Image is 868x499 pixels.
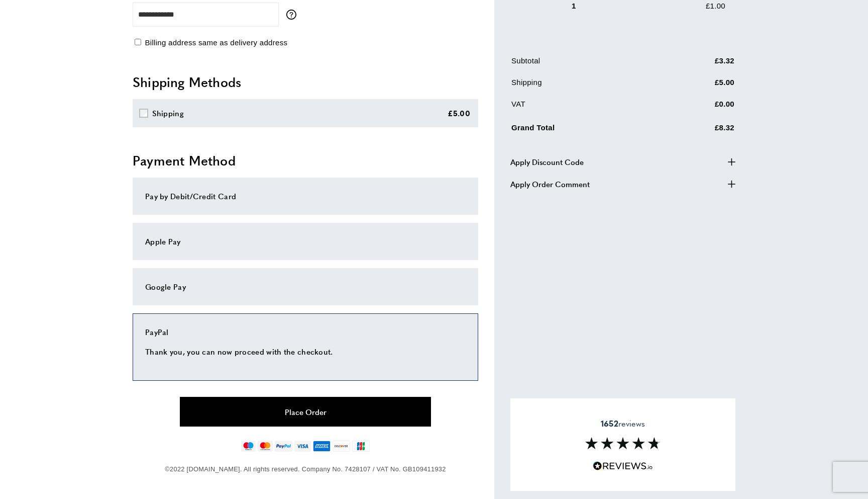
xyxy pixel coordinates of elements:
div: PayPal [145,326,466,338]
img: american-express [313,441,331,452]
td: £5.00 [665,76,734,96]
span: £1.00 [706,2,725,10]
img: Reviews.io 5 stars [593,461,653,471]
div: Shipping [152,107,184,119]
button: Place Order [180,397,431,427]
td: VAT [511,98,664,118]
span: ©2022 [DOMAIN_NAME]. All rights reserved. Company No. 7428107 / VAT No. GB109411932 [165,465,446,473]
span: Apply Order Comment [510,178,590,190]
img: maestro [241,441,256,452]
p: Thank you, you can now proceed with the checkout. [145,346,466,358]
span: reviews [601,419,645,429]
img: jcb [352,441,370,452]
td: £8.32 [665,120,734,141]
div: Apple Pay [145,235,466,247]
div: Pay by Debit/Credit Card [145,190,466,202]
span: Billing address same as delivery address [145,38,287,47]
td: £3.32 [665,55,734,74]
img: paypal [275,441,292,452]
div: £5.00 [448,107,471,119]
input: Billing address same as delivery address [135,39,141,45]
span: Apply Discount Code [510,156,584,168]
div: Google Pay [145,281,466,293]
img: discover [333,441,350,452]
img: Reviews section [585,437,661,449]
td: Grand Total [511,120,664,141]
td: Subtotal [511,55,664,74]
img: mastercard [258,441,272,452]
h2: Payment Method [133,151,478,170]
h2: Shipping Methods [133,73,478,91]
strong: 1652 [601,418,618,429]
td: Shipping [511,76,664,96]
button: More information [286,10,301,20]
img: visa [294,441,311,452]
td: £0.00 [665,98,734,118]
